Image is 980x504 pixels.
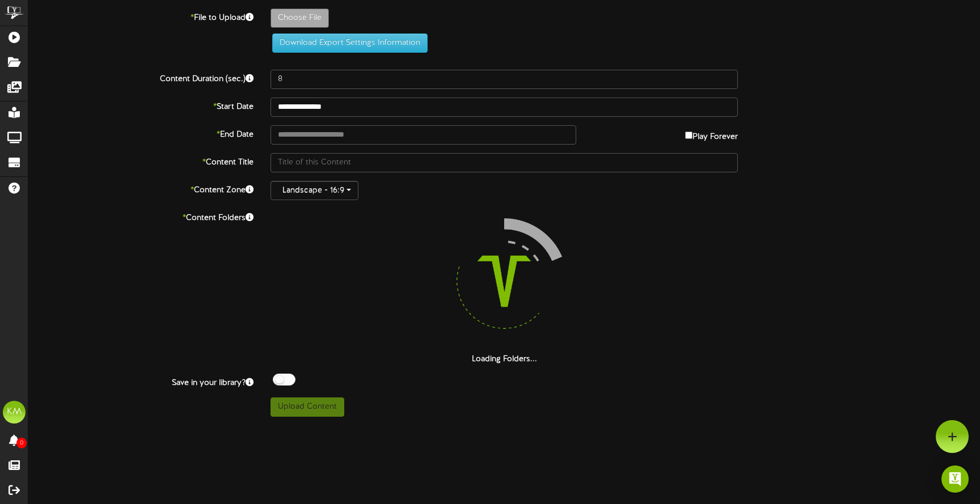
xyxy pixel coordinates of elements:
[20,9,262,24] label: File to Upload
[20,209,262,224] label: Content Folders
[941,465,969,493] div: Open Intercom Messenger
[267,39,428,47] a: Download Export Settings Information
[271,397,344,417] button: Upload Content
[685,125,738,143] label: Play Forever
[3,401,26,423] div: KM
[20,98,262,113] label: Start Date
[20,70,262,85] label: Content Duration (sec.)
[20,125,262,141] label: End Date
[20,181,262,196] label: Content Zone
[271,153,738,172] input: Title of this Content
[20,153,262,168] label: Content Title
[20,374,262,389] label: Save in your library?
[272,33,428,53] button: Download Export Settings Information
[685,132,692,139] input: Play Forever
[432,209,577,354] img: loading-spinner-4.png
[472,355,537,363] strong: Loading Folders...
[271,181,358,200] button: Landscape - 16:9
[16,438,27,448] span: 0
